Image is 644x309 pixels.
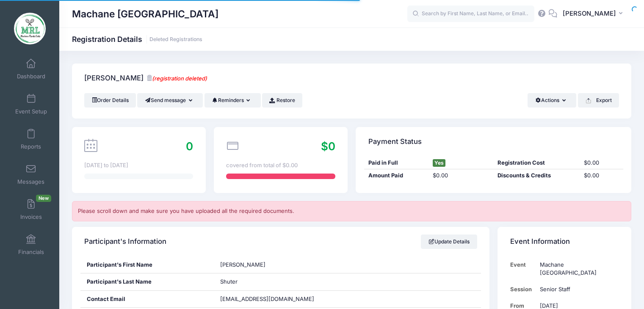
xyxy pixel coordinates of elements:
div: Registration Cost [494,159,580,167]
span: Reports [21,143,41,150]
button: Reminders [205,93,261,108]
div: Discounts & Credits [494,171,580,180]
h4: Payment Status [368,130,422,154]
h1: Machane [GEOGRAPHIC_DATA] [72,4,218,24]
div: Please scroll down and make sure you have uploaded all the required documents. [72,201,631,221]
h1: Registration Details [72,35,202,44]
div: $0.00 [429,171,494,180]
h4: Participant's Information [84,229,166,254]
a: Dashboard [11,54,51,84]
small: (registration deleted) [146,75,207,82]
a: InvoicesNew [11,195,51,224]
td: Session [510,281,536,298]
span: Invoices [20,213,42,221]
button: [PERSON_NAME] [557,4,631,24]
span: New [36,195,51,202]
span: [EMAIL_ADDRESS][DOMAIN_NAME] [220,295,314,302]
a: Update Details [421,235,477,249]
span: Shuter [220,278,238,285]
div: Participant's First Name [80,257,214,273]
button: Actions [528,93,576,108]
h4: Event Information [510,229,570,254]
div: [DATE] to [DATE] [84,161,193,170]
span: Financials [18,248,44,256]
h4: [PERSON_NAME] [84,66,207,91]
div: covered from total of $0.00 [226,161,335,170]
div: Paid in Full [364,159,429,167]
a: Deleted Registrations [149,36,202,43]
span: $0 [321,140,335,153]
td: Senior Staff [536,281,619,298]
input: Search by First Name, Last Name, or Email... [407,6,534,22]
span: 0 [186,140,193,153]
span: Messages [17,178,44,185]
a: Restore [262,93,302,108]
div: $0.00 [580,159,623,167]
span: [PERSON_NAME] [220,261,265,268]
a: Event Setup [11,89,51,119]
div: Contact Email [80,291,214,308]
span: Event Setup [15,108,47,115]
button: Send message [137,93,203,108]
img: Machane Racket Lake [14,13,46,44]
a: Reports [11,124,51,154]
div: $0.00 [580,171,623,180]
div: Amount Paid [364,171,429,180]
span: [PERSON_NAME] [563,9,616,18]
button: Export [578,93,619,108]
a: Order Details [84,93,136,108]
td: Machane [GEOGRAPHIC_DATA] [536,257,619,281]
span: Dashboard [17,73,45,80]
span: Yes [433,159,445,167]
div: Participant's Last Name [80,273,214,290]
td: Event [510,257,536,281]
a: Messages [11,160,51,189]
a: Financials [11,230,51,259]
